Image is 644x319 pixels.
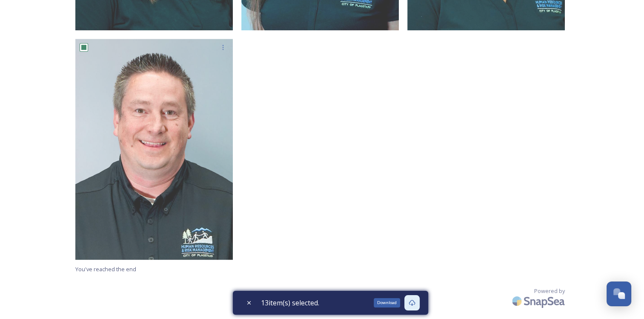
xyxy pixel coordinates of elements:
[374,298,400,307] div: Download
[509,291,569,311] img: SnapSea Logo
[75,39,233,260] img: Aaron_edit.jpg
[607,281,631,306] button: Open Chat
[534,287,565,295] span: Powered by
[75,265,136,273] span: You've reached the end
[261,298,319,308] span: 13 item(s) selected.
